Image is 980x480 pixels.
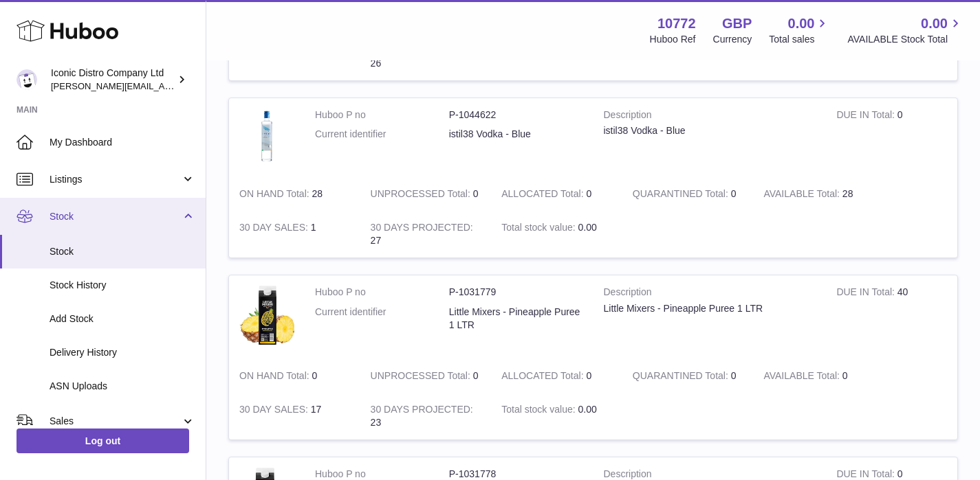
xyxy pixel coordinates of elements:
[657,14,696,33] strong: 10772
[371,222,473,236] strong: 30 DAYS PROJECTED
[650,33,696,46] div: Huboo Ref
[578,222,597,233] span: 0.00
[50,312,195,325] span: Add Stock
[50,279,195,292] span: Stock History
[501,404,578,418] strong: Total stock value
[50,245,195,258] span: Stock
[239,286,294,345] img: product image
[449,128,583,141] dd: istil38 Vodka - Blue
[371,370,473,385] strong: UNPROCESSED Total
[449,306,583,332] dd: Little Mixers - Pineapple Puree 1 LTR
[50,346,195,359] span: Delivery History
[753,359,884,393] td: 0
[763,370,842,385] strong: AVAILABLE Total
[604,302,816,315] div: Little Mixers - Pineapple Puree 1 LTR
[229,177,360,211] td: 28
[604,124,816,137] div: istil38 Vodka - Blue
[239,404,311,418] strong: 30 DAY SALES
[17,428,189,453] a: Log out
[239,222,311,236] strong: 30 DAY SALES
[501,222,578,236] strong: Total stock value
[360,393,492,439] td: 23
[50,136,195,149] span: My Dashboard
[847,33,963,46] span: AVAILABLE Stock Total
[713,33,752,46] div: Currency
[633,370,731,385] strong: QUARANTINED Total
[633,188,731,203] strong: QUARANTINED Total
[604,108,816,125] strong: Description
[371,188,473,203] strong: UNPROCESSED Total
[50,415,181,428] span: Sales
[229,393,360,439] td: 17
[360,211,492,258] td: 27
[239,108,294,164] img: product image
[578,404,597,415] span: 0.00
[360,177,492,211] td: 0
[753,177,884,211] td: 28
[239,188,312,203] strong: ON HAND Total
[229,359,360,393] td: 0
[50,173,181,186] span: Listings
[788,14,815,33] span: 0.00
[501,370,586,385] strong: ALLOCATED Total
[315,108,449,122] dt: Huboo P no
[826,275,957,359] td: 40
[491,177,622,211] td: 0
[229,211,360,258] td: 1
[604,286,816,302] strong: Description
[501,188,586,203] strong: ALLOCATED Total
[491,359,622,393] td: 0
[836,109,897,124] strong: DUE IN Total
[51,67,175,93] div: Iconic Distro Company Ltd
[50,380,195,393] span: ASN Uploads
[360,359,492,393] td: 0
[449,286,583,299] dd: P-1031779
[769,33,830,46] span: Total sales
[836,286,897,301] strong: DUE IN Total
[769,14,830,46] a: 0.00 Total sales
[315,286,449,299] dt: Huboo P no
[731,188,737,199] span: 0
[826,98,957,178] td: 0
[731,370,737,381] span: 0
[17,69,37,90] img: paul@iconicdistro.com
[51,80,276,91] span: [PERSON_NAME][EMAIL_ADDRESS][DOMAIN_NAME]
[239,370,312,385] strong: ON HAND Total
[371,404,473,418] strong: 30 DAYS PROJECTED
[847,14,963,46] a: 0.00 AVAILABLE Stock Total
[763,188,842,203] strong: AVAILABLE Total
[449,108,583,122] dd: P-1044622
[315,128,449,141] dt: Current identifier
[722,14,752,33] strong: GBP
[315,306,449,332] dt: Current identifier
[921,14,948,33] span: 0.00
[50,210,181,223] span: Stock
